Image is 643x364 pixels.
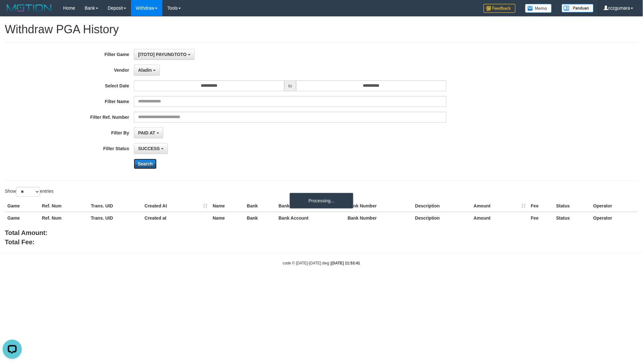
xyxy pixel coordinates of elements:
th: Trans. UID [88,200,142,212]
img: MOTION_logo.png [5,3,53,13]
th: Bank Account [276,212,345,224]
th: Bank Account [276,200,345,212]
button: Open LiveChat chat widget [3,3,22,22]
label: Show entries [5,187,53,197]
select: Showentries [16,187,40,197]
img: Button%20Memo.svg [525,4,552,13]
th: Amount [471,200,528,212]
th: Amount [471,212,528,224]
img: Feedback.jpg [484,4,516,13]
img: panduan.png [562,4,594,12]
th: Name [210,200,244,212]
th: Operator [591,212,638,224]
button: Aladin [134,65,160,76]
th: Fee [528,212,554,224]
th: Trans. UID [88,212,142,224]
button: Search [134,159,157,169]
th: Bank Number [345,200,413,212]
th: Fee [528,200,554,212]
th: Description [413,212,471,224]
small: code © [DATE]-[DATE] dwg | [283,261,360,265]
th: Game [5,200,39,212]
th: Game [5,212,39,224]
div: Processing... [289,193,354,209]
th: Status [554,200,591,212]
th: Ref. Num [39,200,88,212]
th: Created At [142,200,210,212]
span: to [284,80,297,91]
strong: [DATE] 11:53:41 [331,261,360,265]
button: [ITOTO] PAYUNGTOTO [134,49,194,60]
th: Operator [591,200,638,212]
button: PAID AT [134,127,163,138]
h1: Withdraw PGA History [5,23,638,36]
th: Status [554,212,591,224]
span: [ITOTO] PAYUNGTOTO [138,52,186,57]
th: Bank Number [345,212,413,224]
span: PAID AT [138,130,155,135]
th: Name [210,212,244,224]
th: Bank [244,200,276,212]
th: Created at [142,212,210,224]
b: Total Amount: [5,229,47,236]
th: Description [413,200,471,212]
th: Ref. Num [39,212,88,224]
b: Total Fee: [5,239,35,246]
span: SUCCESS [138,146,160,151]
span: Aladin [138,68,152,73]
button: SUCCESS [134,143,168,154]
th: Bank [244,212,276,224]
